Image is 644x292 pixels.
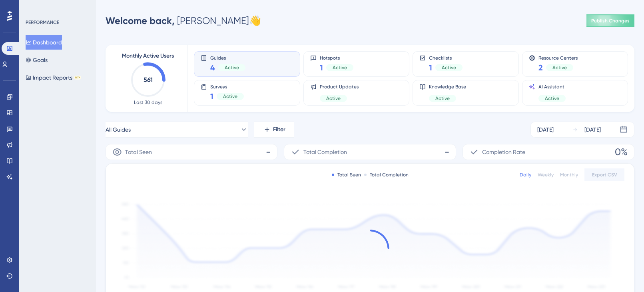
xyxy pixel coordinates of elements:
[303,147,347,157] span: Total Completion
[615,146,628,158] span: 0%
[320,62,323,73] span: 1
[106,15,175,26] span: Welcome back,
[144,76,153,84] text: 561
[445,146,449,158] span: -
[320,55,353,60] span: Hotspots
[266,146,271,158] span: -
[125,147,152,157] span: Total Seen
[520,172,531,178] div: Daily
[122,51,174,61] span: Monthly Active Users
[584,168,624,181] button: Export CSV
[273,125,285,134] span: Filter
[320,84,359,90] span: Product Updates
[429,55,463,60] span: Checklists
[210,62,215,73] span: 4
[538,172,554,178] div: Weekly
[26,19,59,26] div: PERFORMANCE
[552,64,567,71] span: Active
[223,93,237,100] span: Active
[333,64,347,71] span: Active
[538,84,566,90] span: AI Assistant
[482,147,525,157] span: Completion Rate
[106,14,261,27] div: [PERSON_NAME] 👋
[225,64,239,71] span: Active
[442,64,456,71] span: Active
[106,122,248,138] button: All Guides
[26,35,62,50] button: Dashboard
[26,70,81,85] button: Impact ReportsBETA
[586,14,634,27] button: Publish Changes
[210,55,245,60] span: Guides
[545,95,559,102] span: Active
[538,62,543,73] span: 2
[435,95,450,102] span: Active
[210,84,244,89] span: Surveys
[591,18,630,24] span: Publish Changes
[26,53,48,67] button: Goals
[210,91,213,102] span: 1
[106,125,131,134] span: All Guides
[537,125,554,134] div: [DATE]
[584,125,601,134] div: [DATE]
[326,95,341,102] span: Active
[429,62,432,73] span: 1
[538,55,578,60] span: Resource Centers
[134,99,162,106] span: Last 30 days
[332,172,361,178] div: Total Seen
[74,76,81,80] div: BETA
[254,122,294,138] button: Filter
[429,84,466,90] span: Knowledge Base
[560,172,578,178] div: Monthly
[364,172,409,178] div: Total Completion
[592,172,617,178] span: Export CSV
